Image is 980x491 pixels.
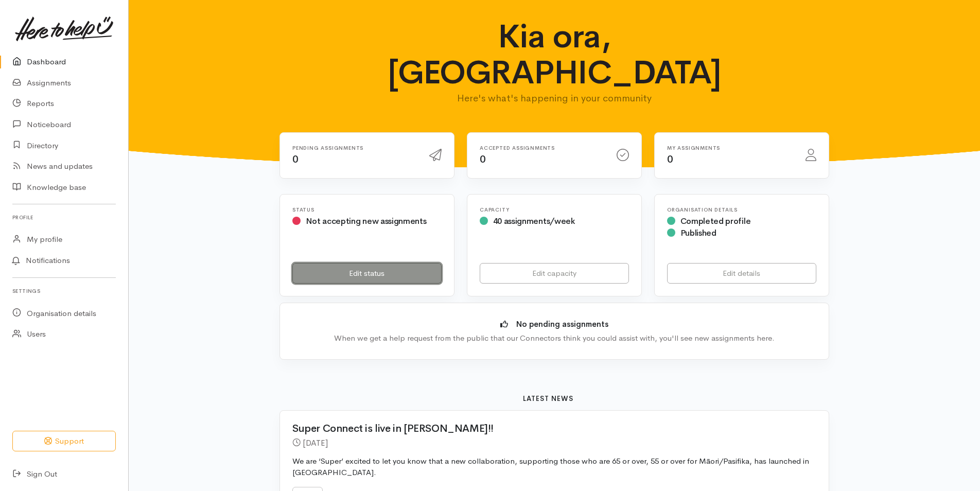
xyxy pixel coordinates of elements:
span: Completed profile [680,216,751,226]
b: No pending assignments [516,319,608,329]
h6: Capacity [480,207,629,213]
h6: Status [292,207,442,213]
h6: Settings [12,284,116,298]
h2: Super Connect is live in [PERSON_NAME]!! [292,423,804,434]
a: Edit details [667,263,816,284]
span: 0 [292,153,299,166]
h1: Kia ora, [GEOGRAPHIC_DATA] [354,19,755,91]
button: Support [12,431,116,452]
h6: Organisation Details [667,207,816,213]
span: Published [680,227,716,238]
p: We are ‘Super’ excited to let you know that a new collaboration, supporting those who are 65 or o... [292,455,816,479]
span: 40 assignments/week [493,216,575,226]
p: Here's what's happening in your community [354,91,755,106]
div: When we get a help request from the public that our Connectors think you could assist with, you'l... [295,332,813,344]
h6: My assignments [667,145,793,151]
a: Edit capacity [480,263,629,284]
span: Not accepting new assignments [306,216,427,226]
h6: Pending assignments [292,145,417,151]
span: 0 [667,153,673,166]
time: [DATE] [303,437,328,448]
h6: Profile [12,211,116,224]
b: Latest news [523,394,573,403]
h6: Accepted assignments [480,145,604,151]
span: 0 [480,153,486,166]
a: Edit status [292,263,442,284]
